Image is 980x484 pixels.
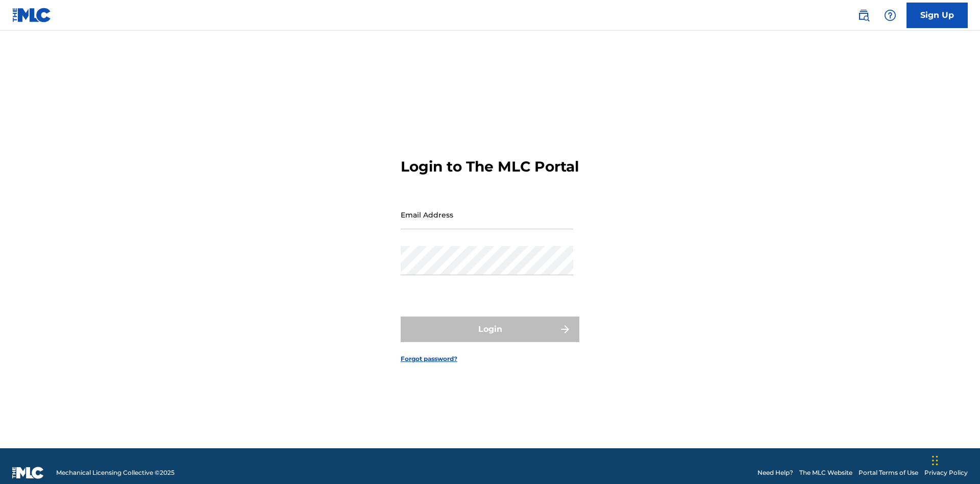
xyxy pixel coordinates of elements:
a: Portal Terms of Use [859,468,918,477]
img: help [884,9,896,21]
a: Public Search [853,5,874,26]
iframe: Chat Widget [929,435,980,484]
div: Drag [932,445,938,476]
img: search [857,9,870,21]
a: The MLC Website [799,468,852,477]
img: MLC Logo [12,8,52,22]
img: logo [12,467,44,479]
a: Forgot password? [401,354,457,364]
a: Privacy Policy [924,468,968,477]
a: Need Help? [757,468,793,477]
span: Mechanical Licensing Collective © 2025 [56,468,175,477]
div: Help [880,5,900,26]
a: Sign Up [906,3,968,28]
h3: Login to The MLC Portal [401,158,579,176]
